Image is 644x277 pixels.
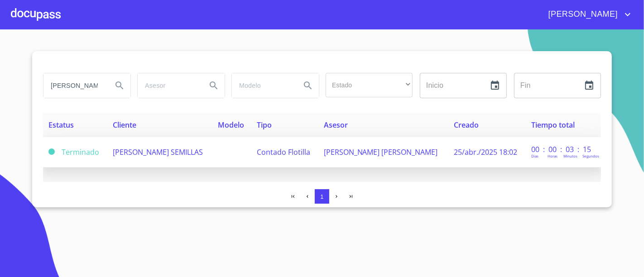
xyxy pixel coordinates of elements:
input: search [232,73,293,98]
button: Search [297,75,319,96]
span: Modelo [218,120,244,130]
span: [PERSON_NAME] [PERSON_NAME] [324,147,438,157]
div: ​ [326,73,413,97]
button: Search [109,75,130,96]
p: 00 : 00 : 03 : 15 [531,144,592,154]
span: 1 [320,193,323,200]
input: search [138,73,199,98]
span: [PERSON_NAME] [542,7,622,22]
span: Terminado [62,147,99,157]
span: Tipo [257,120,272,130]
p: Dias [531,153,538,158]
span: Creado [454,120,479,130]
button: account of current user [542,7,633,22]
p: Horas [548,153,557,158]
span: Contado Flotilla [257,147,310,157]
p: Minutos [563,153,577,158]
input: search [43,73,105,98]
button: 1 [315,189,329,204]
button: Search [203,75,225,96]
span: Terminado [48,148,55,155]
p: Segundos [582,153,599,158]
span: Tiempo total [531,120,575,130]
span: Asesor [324,120,348,130]
span: 25/abr./2025 18:02 [454,147,517,157]
span: [PERSON_NAME] SEMILLAS [113,147,203,157]
span: Estatus [48,120,74,130]
span: Cliente [113,120,136,130]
